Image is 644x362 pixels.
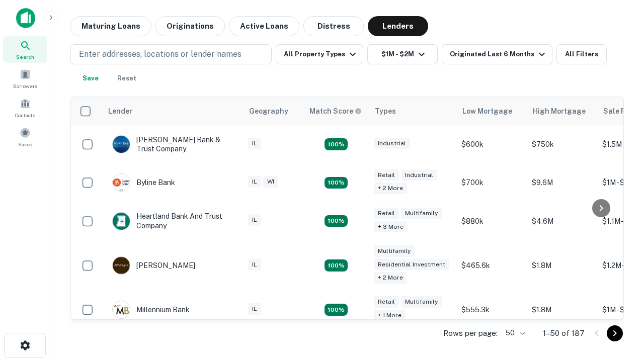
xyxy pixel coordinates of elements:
h6: Match Score [309,106,360,117]
div: Millennium Bank [112,301,190,319]
button: Distress [303,16,364,36]
button: Maturing Loans [70,16,151,36]
td: $700k [456,163,527,202]
div: + 1 more [374,310,406,321]
div: Low Mortgage [462,105,512,117]
td: $555.3k [456,291,527,329]
span: Search [16,53,34,61]
button: Lenders [368,16,428,36]
th: Lender [102,97,243,125]
div: Capitalize uses an advanced AI algorithm to match your search with the best lender. The match sco... [309,106,362,117]
th: Low Mortgage [456,97,527,125]
div: Retail [374,169,399,181]
button: Go to next page [607,325,623,341]
th: Types [369,97,456,125]
div: Types [375,105,396,117]
div: Lender [108,105,132,117]
div: IL [248,259,261,270]
div: Industrial [401,169,437,181]
button: All Filters [556,44,607,64]
div: Matching Properties: 28, hasApolloMatch: undefined [325,138,348,150]
img: picture [113,136,130,153]
div: WI [263,176,278,188]
button: All Property Types [276,44,363,64]
p: 1–50 of 187 [543,327,585,339]
img: picture [113,174,130,191]
div: Byline Bank [112,173,175,192]
button: Save your search to get updates of matches that match your search criteria. [74,68,107,88]
div: Matching Properties: 16, hasApolloMatch: undefined [325,304,348,316]
div: Residential Investment [374,259,449,270]
a: Saved [3,123,47,150]
p: Enter addresses, locations or lender names [79,48,242,60]
th: Geography [243,97,303,125]
td: $750k [527,125,597,163]
div: Multifamily [401,208,442,219]
a: Contacts [3,94,47,121]
th: High Mortgage [527,97,597,125]
p: Rows per page: [443,327,498,339]
div: Matching Properties: 20, hasApolloMatch: undefined [325,177,348,189]
div: Retail [374,208,399,219]
div: Industrial [374,138,410,149]
div: IL [248,176,261,188]
td: $1.8M [527,291,597,329]
div: Multifamily [401,296,442,308]
button: Originations [155,16,225,36]
button: Originated Last 6 Months [442,44,552,64]
button: Active Loans [229,16,299,36]
div: Heartland Bank And Trust Company [112,212,233,230]
button: Reset [111,68,143,88]
a: Borrowers [3,65,47,92]
div: + 3 more [374,221,408,233]
iframe: Chat Widget [594,249,644,298]
td: $880k [456,202,527,240]
div: Originated Last 6 Months [450,48,548,60]
div: Geography [249,105,288,117]
div: IL [248,138,261,149]
th: Capitalize uses an advanced AI algorithm to match your search with the best lender. The match sco... [303,97,369,125]
div: Matching Properties: 18, hasApolloMatch: undefined [325,215,348,227]
img: picture [113,257,130,274]
div: Matching Properties: 27, hasApolloMatch: undefined [325,259,348,271]
div: [PERSON_NAME] Bank & Trust Company [112,135,233,153]
td: $1.8M [527,240,597,291]
img: picture [113,301,130,318]
td: $9.6M [527,163,597,202]
button: $1M - $2M [367,44,438,64]
div: + 2 more [374,183,407,194]
button: Enter addresses, locations or lender names [70,44,272,64]
td: $600k [456,125,527,163]
div: Multifamily [374,245,415,257]
div: IL [248,303,261,315]
div: Retail [374,296,399,308]
td: $465.6k [456,240,527,291]
img: capitalize-icon.png [16,8,35,28]
img: picture [113,213,130,230]
div: IL [248,214,261,226]
span: Saved [18,140,33,148]
span: Contacts [15,111,35,119]
div: 50 [502,326,527,340]
div: [PERSON_NAME] [112,256,195,275]
span: Borrowers [13,82,37,90]
td: $4.6M [527,202,597,240]
div: High Mortgage [533,105,586,117]
div: + 2 more [374,272,407,284]
a: Search [3,36,47,63]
